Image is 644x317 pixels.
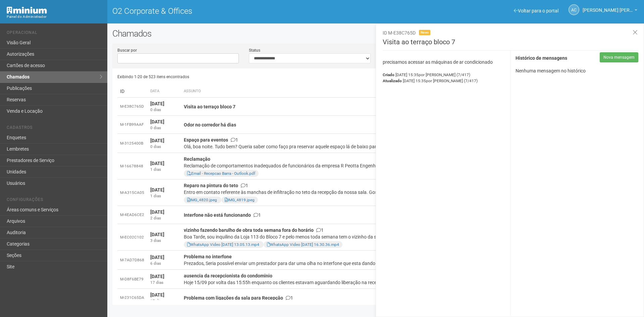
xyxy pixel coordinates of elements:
[150,292,164,298] strong: [DATE]
[184,279,516,286] div: Hoje 15/09 por volta das 15:55h enquanto os clientes estavam aguardando liberação na recepção do ...
[150,232,164,237] strong: [DATE]
[150,209,164,215] strong: [DATE]
[184,212,251,218] strong: Interfone não está funcionando
[514,8,558,13] a: Voltar para o portal
[150,138,164,143] strong: [DATE]
[7,197,102,204] li: Configurações
[516,68,638,74] p: Nenhuma mensagem no histórico
[150,261,178,266] div: 6 dias
[383,72,394,77] strong: Criado
[184,183,238,188] strong: Reparo na pintura do teto
[187,242,259,247] a: WhatsApp Video [DATE] 13.05.13.mp4
[7,30,102,37] li: Operacional
[184,189,516,196] div: Entro em contato referente às manchas de infiltração no teto da recepção da nossa sala. Gostaria ...
[184,162,516,169] div: Reclamação de comportamentos inadequados de funcionários da empresa R Peotta Engenharia e Consult...
[249,47,260,53] label: Status
[383,39,639,51] h3: Visita ao terraço bloco 7
[150,167,178,172] div: 1 dias
[569,4,579,15] a: AC
[150,298,178,304] div: 17 dias
[150,255,164,260] strong: [DATE]
[117,153,148,179] td: M-16678848
[150,101,164,106] strong: [DATE]
[112,29,639,39] h2: Chamados
[150,161,164,166] strong: [DATE]
[117,270,148,289] td: M-D8F6BE79
[184,295,283,301] strong: Problema com ligações da sala para Recepção
[117,85,148,98] td: ID
[150,107,178,113] div: 0 dias
[254,212,261,218] span: 1
[267,242,339,247] a: WhatsApp Video [DATE] 16.30.36.mp4
[316,227,324,233] span: 1
[231,137,238,143] span: 1
[184,143,516,150] div: Olá, boa noite. Tudo bem? Queria saber como faço pra reservar aquele espaço lá de baixo para um e...
[187,171,255,176] a: Email - Recepcao Barra - Outlook.pdf
[395,72,470,77] span: [DATE] 15:35
[286,295,293,301] span: 1
[117,179,148,206] td: M-A315CA05
[184,137,228,143] strong: Espaço para eventos
[150,274,164,279] strong: [DATE]
[187,198,217,202] a: IMG_4820.jpeg
[7,125,102,132] li: Cadastros
[419,30,430,35] span: Novo
[117,206,148,224] td: M-4EAD6CE2
[117,289,148,307] td: M-231C65DA
[419,72,470,77] span: por [PERSON_NAME] (7/417)
[117,134,148,153] td: M-3125400B
[150,119,164,124] strong: [DATE]
[383,78,402,83] strong: Atualizado
[117,116,148,134] td: M-1FB99AAF
[7,14,102,20] div: Painel do Administrador
[184,104,235,109] strong: Visita ao terraço bloco 7
[184,233,516,240] div: Boa Tarde, sou inquilino da Loja 113 do Bloco 7 e pelo menos toda semana tem o vizinho da sala aq...
[112,7,371,15] h1: O2 Corporate & Offices
[225,198,255,202] a: IMG_4819.jpeg
[181,85,519,98] th: Assunto
[583,8,637,14] a: [PERSON_NAME] [PERSON_NAME]
[426,78,478,83] span: por [PERSON_NAME] (7/417)
[184,227,314,233] strong: vizinho fazendo barulho de obra toda semana fora do horário
[184,254,232,259] strong: Problema no interfone
[241,183,248,188] span: 1
[117,72,376,82] div: Exibindo 1-20 de 523 itens encontrados
[403,78,478,83] span: [DATE] 15:35
[383,59,505,65] p: precisamos acessar as máquinas de ar condicionado
[184,273,272,278] strong: ausencia da recepcionista do condominio
[150,187,164,193] strong: [DATE]
[150,215,178,221] div: 2 dias
[583,1,633,13] span: Ana Carla de Carvalho Silva
[184,122,236,127] strong: Odor no corredor há dias
[150,144,178,150] div: 0 dias
[150,280,178,285] div: 17 dias
[117,98,148,116] td: M-E38C765D
[7,7,47,14] img: Minium
[117,224,148,251] td: M-EC02C102
[600,52,638,62] button: Nova mensagem
[516,56,567,61] strong: Histórico de mensagens
[184,156,210,162] strong: Reclamação
[148,85,181,98] th: Data
[117,47,137,53] label: Buscar por
[184,260,516,267] div: Prezados, Seria possível enviar um prestador para dar uma olha no interfone que esta dando falha....
[383,30,416,36] span: ID M-E38C765D
[150,193,178,199] div: 1 dias
[117,251,148,270] td: M-7AD7D868
[150,238,178,244] div: 3 dias
[150,125,178,131] div: 0 dias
